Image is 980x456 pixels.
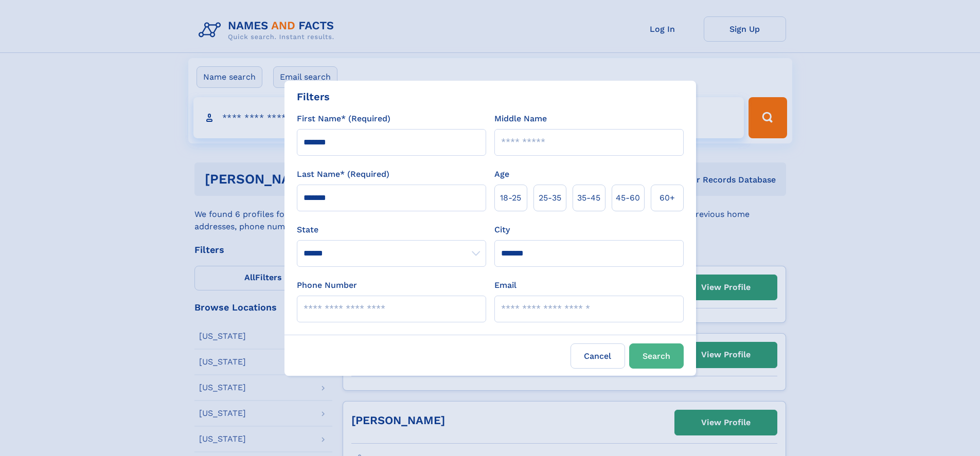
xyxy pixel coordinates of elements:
label: State [297,224,486,236]
span: 25‑35 [539,192,561,204]
label: Middle Name [494,113,547,125]
label: Phone Number [297,279,357,291]
label: Cancel [571,343,625,369]
span: 45‑60 [616,192,640,204]
label: Age [494,168,509,180]
label: First Name* (Required) [297,113,390,125]
label: Email [494,279,516,291]
span: 60+ [660,192,675,204]
span: 35‑45 [577,192,600,204]
div: Filters [297,89,330,104]
label: Last Name* (Required) [297,168,389,180]
button: Search [629,343,684,369]
span: 18‑25 [500,192,521,204]
label: City [494,224,510,236]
